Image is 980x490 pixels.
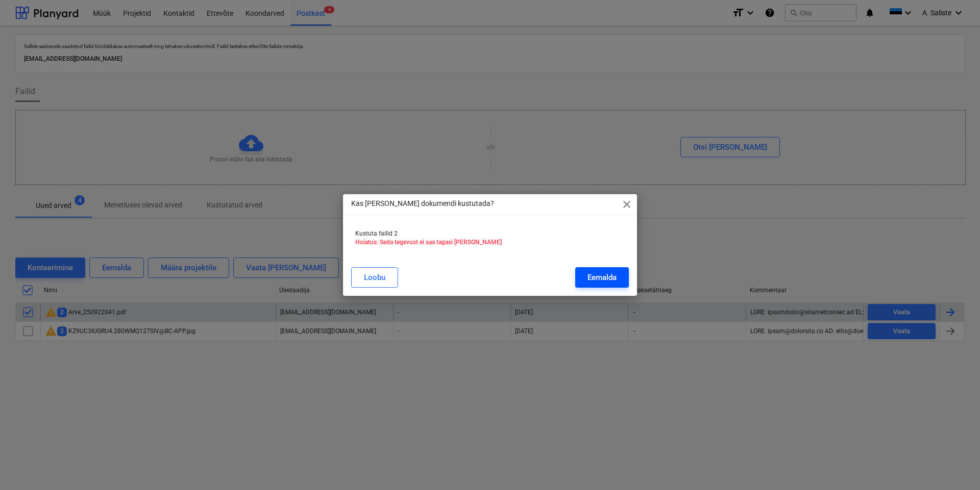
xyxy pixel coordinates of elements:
[575,267,629,288] button: Eemalda
[355,238,625,247] p: Hoiatus: Seda tegevust ei saa tagasi [PERSON_NAME]
[355,229,625,238] p: Kustuta failid 2
[351,198,494,209] p: Kas [PERSON_NAME] dokumendi kustutada?
[929,441,980,490] iframe: Chat Widget
[351,267,398,288] button: Loobu
[621,198,633,211] span: close
[364,271,385,284] div: Loobu
[587,271,617,284] div: Eemalda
